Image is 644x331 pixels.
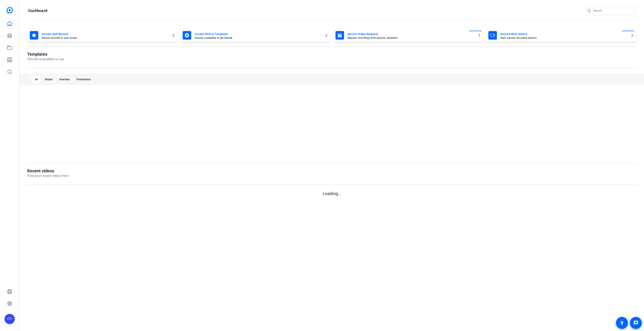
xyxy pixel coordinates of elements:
h1: Templates [27,52,64,57]
p: View your recent videos here [27,173,69,178]
button: Send A Video RequestRequest recordings from anyone, anywhereENTERPRISE [333,28,484,42]
mat-card-subtitle: Start a group recording session [500,37,627,39]
span: ENTERPRISE [622,29,634,33]
mat-icon: accessibility [619,320,625,325]
mat-card-title: Record With Others [500,31,627,37]
p: Choose a template to use [27,57,64,62]
mat-card-subtitle: Choose a template to get started [195,37,321,39]
mat-card-title: Send A Video Request [347,31,474,37]
span: ENTERPRISE [469,29,482,33]
img: blue-gradient.svg [6,7,13,13]
div: CP [4,314,15,324]
p: Loading... [27,190,637,197]
mat-card-title: Instant Self Record [42,31,168,37]
button: Create With A TemplateChoose a template to get started [180,28,331,42]
div: All [32,76,40,83]
mat-card-subtitle: Request recordings from anyone, anywhere [347,37,474,39]
button: Record With OthersStart a group recording sessionENTERPRISE [486,28,637,42]
div: Simple [42,76,55,83]
div: Presentation [74,76,94,83]
div: Interview [57,76,72,83]
button: Instant Self RecordRecord yourself or your screen [27,28,178,42]
mat-icon: message [633,320,638,325]
h1: Recent videos [27,168,69,173]
h1: Dashboard [28,8,47,13]
mat-card-title: Create With A Template [195,31,321,37]
input: Search [593,8,632,13]
mat-card-subtitle: Record yourself or your screen [42,37,168,39]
